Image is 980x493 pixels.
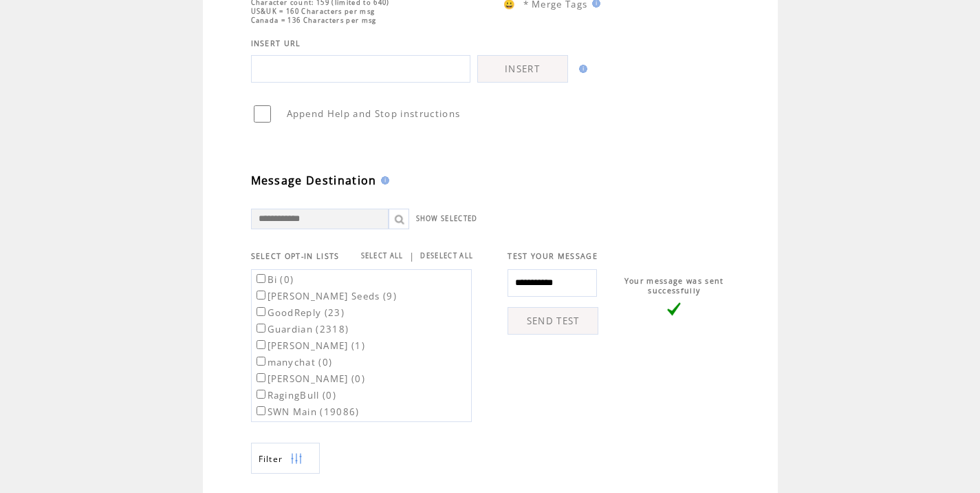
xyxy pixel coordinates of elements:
[257,307,265,316] input: GoodReply (23)
[254,339,366,352] label: [PERSON_NAME] (1)
[257,291,265,300] input: [PERSON_NAME] Seeds (9)
[254,406,360,418] label: SWN Main (19086)
[257,390,265,399] input: RagingBull (0)
[254,273,294,286] label: Bi (0)
[477,55,568,83] a: INSERT
[257,274,265,283] input: Bi (0)
[361,251,404,260] a: SELECT ALL
[259,453,283,465] span: Show filters
[254,356,333,368] label: manychat (0)
[251,39,301,48] span: INSERT URL
[254,389,337,401] label: RagingBull (0)
[575,65,587,73] img: help.gif
[254,306,345,319] label: GoodReply (23)
[254,290,398,302] label: [PERSON_NAME] Seeds (9)
[420,251,473,260] a: DESELECT ALL
[624,276,724,295] span: Your message was sent successfully
[416,214,478,223] a: SHOW SELECTED
[251,443,320,474] a: Filter
[257,357,265,366] input: manychat (0)
[290,443,303,474] img: filters.png
[251,7,375,16] span: US&UK = 160 Characters per msg
[251,251,340,261] span: SELECT OPT-IN LISTS
[508,307,598,335] a: SEND TEST
[251,173,377,188] span: Message Destination
[257,406,265,415] input: SWN Main (19086)
[377,176,389,185] img: help.gif
[257,324,265,333] input: Guardian (2318)
[251,16,377,25] span: Canada = 136 Characters per msg
[287,107,461,120] span: Append Help and Stop instructions
[667,302,681,316] img: vLarge.png
[254,323,349,335] label: Guardian (2318)
[508,251,598,261] span: TEST YOUR MESSAGE
[257,373,265,382] input: [PERSON_NAME] (0)
[257,340,265,349] input: [PERSON_NAME] (1)
[409,250,415,262] span: |
[254,373,366,385] label: [PERSON_NAME] (0)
